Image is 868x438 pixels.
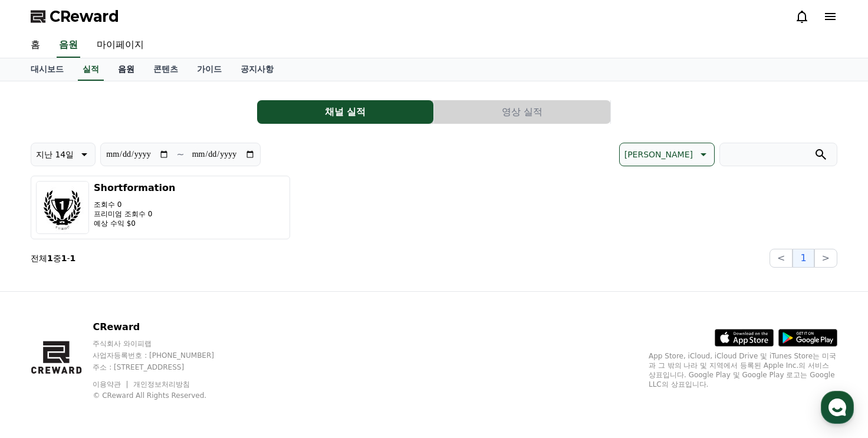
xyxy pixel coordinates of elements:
[649,351,837,389] p: App Store, iCloud, iCloud Drive 및 iTunes Store는 미국과 그 밖의 나라 및 지역에서 등록된 Apple Inc.의 서비스 상표입니다. Goo...
[36,181,89,234] img: Shortformation
[87,33,153,58] a: 마이페이지
[619,143,715,166] button: [PERSON_NAME]
[793,249,814,268] button: 1
[93,363,236,372] p: 주소 : [STREET_ADDRESS]
[176,147,184,162] p: ~
[188,58,231,81] a: 가이드
[61,253,67,263] strong: 1
[133,380,190,388] a: 개인정보처리방침
[182,358,196,367] span: 설정
[93,339,236,348] p: 주식회사 와이피랩
[231,58,283,81] a: 공지사항
[21,58,73,81] a: 대시보드
[770,249,793,268] button: <
[94,200,175,209] p: 조회수 0
[31,143,96,166] button: 지난 14일
[36,146,74,163] p: 지난 14일
[434,100,610,124] button: 영상 실적
[108,58,144,81] a: 음원
[4,340,78,370] a: 홈
[21,33,50,58] a: 홈
[94,219,175,228] p: 예상 수익 $0
[78,340,152,370] a: 대화
[57,33,80,58] a: 음원
[257,100,433,124] button: 채널 실적
[144,58,188,81] a: 콘텐츠
[94,209,175,219] p: 프리미엄 조회수 0
[152,340,226,370] a: 설정
[70,253,76,263] strong: 1
[31,176,290,239] button: Shortformation 조회수 0 프리미엄 조회수 0 예상 수익 $0
[50,7,119,26] span: CReward
[814,249,837,268] button: >
[47,253,53,263] strong: 1
[31,252,75,264] p: 전체 중 -
[624,146,693,163] p: [PERSON_NAME]
[108,358,122,368] span: 대화
[37,358,44,367] span: 홈
[93,391,236,400] p: © CReward All Rights Reserved.
[78,58,104,81] a: 실적
[93,380,130,388] a: 이용약관
[93,320,236,334] p: CReward
[94,181,175,195] h3: Shortformation
[93,351,236,360] p: 사업자등록번호 : [PHONE_NUMBER]
[31,7,119,26] a: CReward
